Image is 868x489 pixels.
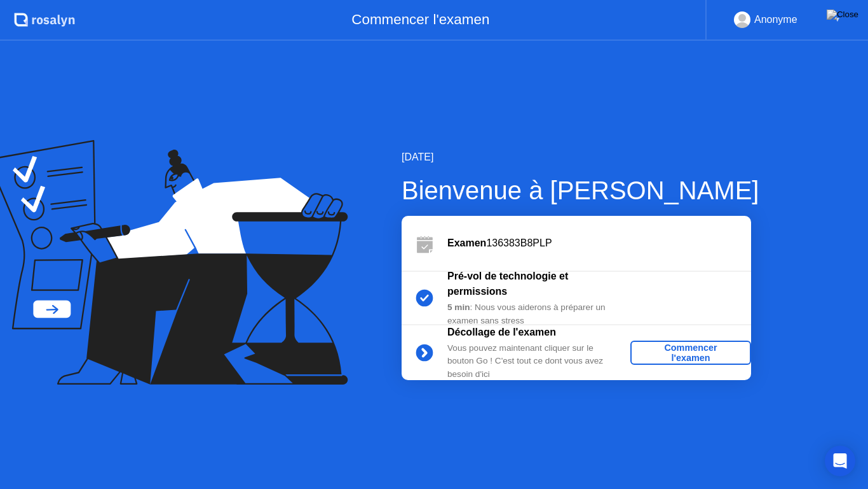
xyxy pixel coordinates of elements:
button: Commencer l'examen [630,341,751,365]
b: 5 min [447,302,470,312]
div: Anonyme [754,11,797,28]
div: [DATE] [402,150,759,165]
div: Vous pouvez maintenant cliquer sur le bouton Go ! C'est tout ce dont vous avez besoin d'ici [447,342,630,381]
div: : Nous vous aiderons à préparer un examen sans stress [447,301,630,327]
b: Pré-vol de technologie et permissions [447,271,568,297]
b: Décollage de l'examen [447,327,556,337]
div: 136383B8PLP [447,236,751,251]
b: Examen [447,237,486,248]
div: Commencer l'examen [635,343,746,363]
div: Open Intercom Messenger [825,446,855,476]
img: Close [827,10,858,20]
div: Bienvenue à [PERSON_NAME] [402,171,759,209]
